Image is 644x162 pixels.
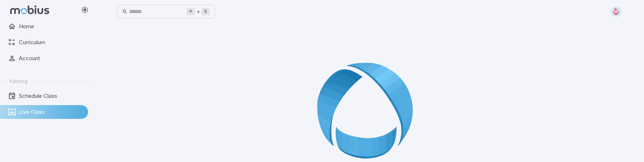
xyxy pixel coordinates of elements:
[201,8,210,15] kbd: k
[19,38,83,46] span: Curriculum
[9,78,28,84] span: Tutoring
[611,6,622,17] img: hexagon.svg
[187,8,195,15] kbd: ⌘
[19,22,83,30] span: Home
[187,7,210,16] div: +
[19,92,83,100] span: Schedule Class
[19,54,83,62] span: Account
[19,108,83,116] span: Live Class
